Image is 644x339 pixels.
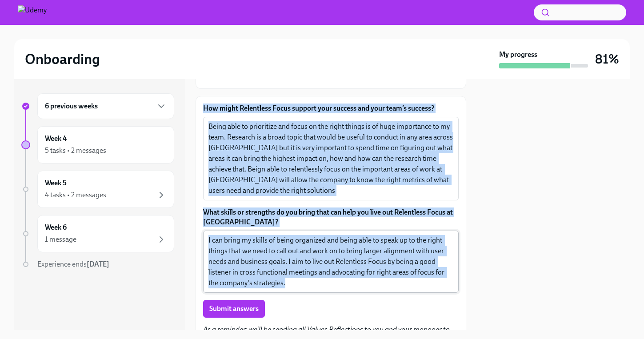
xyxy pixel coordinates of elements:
h6: Week 6 [45,223,67,232]
span: Experience ends [37,260,109,268]
div: 1 message [45,235,76,244]
h6: Week 4 [45,134,67,144]
span: Submit answers [209,304,259,313]
div: 5 tasks • 2 messages [45,146,106,156]
h6: 6 previous weeks [45,101,98,111]
a: Week 61 message [21,215,174,252]
h2: Onboarding [25,50,100,68]
img: Udemy [18,5,47,20]
a: Week 54 tasks • 2 messages [21,171,174,208]
button: Submit answers [203,300,265,318]
a: Week 45 tasks • 2 messages [21,126,174,164]
textarea: I can bring my skills of being organized and being able to speak up to the right things that we n... [208,235,453,288]
strong: My progress [499,50,537,60]
label: What skills or strengths do you bring that can help you live out Relentless Focus at [GEOGRAPHIC_... [203,207,459,227]
h3: 81% [595,51,619,67]
label: How might Relentless Focus support your success and your team’s success? [203,104,459,113]
textarea: Being able to prioritize and focus on the right things is of huge importance to my team. Research... [208,121,453,196]
h6: Week 5 [45,178,67,188]
div: 6 previous weeks [37,93,174,119]
strong: [DATE] [87,260,109,268]
div: 4 tasks • 2 messages [45,190,106,200]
